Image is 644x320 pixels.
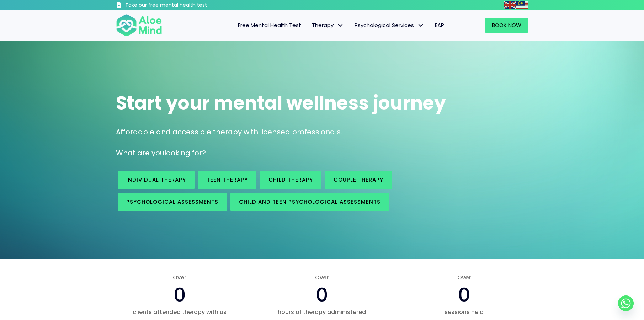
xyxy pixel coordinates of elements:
span: 0 [458,281,470,308]
a: Teen Therapy [198,171,256,189]
a: Book Now [485,18,528,33]
span: looking for? [164,148,206,158]
span: Over [116,273,244,282]
span: clients attended therapy with us [116,308,244,316]
span: Couple therapy [334,176,383,183]
span: EAP [435,21,444,29]
p: Affordable and accessible therapy with licensed professionals. [116,127,528,137]
span: Over [400,273,528,282]
span: Psychological Services: submenu [416,20,426,31]
span: Teen Therapy [207,176,248,183]
span: Therapy: submenu [335,20,346,31]
a: Whatsapp [618,295,634,311]
a: EAP [430,18,449,33]
span: Psychological assessments [126,198,218,206]
span: What are you [116,148,164,158]
a: Psychological ServicesPsychological Services: submenu [349,18,430,33]
span: sessions held [400,308,528,316]
span: Therapy [312,21,344,29]
span: Free Mental Health Test [238,21,301,29]
span: Child and Teen Psychological assessments [239,198,380,206]
span: 0 [316,281,328,308]
img: Aloe mind Logo [116,14,162,37]
a: Child Therapy [260,171,321,189]
span: Book Now [492,21,521,29]
a: Child and Teen Psychological assessments [230,193,389,211]
span: Individual therapy [126,176,186,183]
h3: Take our free mental health test [125,2,245,9]
span: Over [258,273,386,282]
a: Malay [516,1,528,9]
span: Child Therapy [268,176,313,183]
a: TherapyTherapy: submenu [307,18,349,33]
span: Psychological Services [355,21,424,29]
a: Psychological assessments [118,193,227,211]
a: Take our free mental health test [116,2,245,10]
a: Couple therapy [325,171,392,189]
a: English [504,1,516,9]
span: hours of therapy administered [258,308,386,316]
img: en [504,1,516,9]
a: Individual therapy [118,171,195,189]
span: Start your mental wellness journey [116,90,446,116]
a: Free Mental Health Test [233,18,307,33]
span: 0 [174,281,186,308]
nav: Menu [171,18,449,33]
img: ms [516,1,528,9]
